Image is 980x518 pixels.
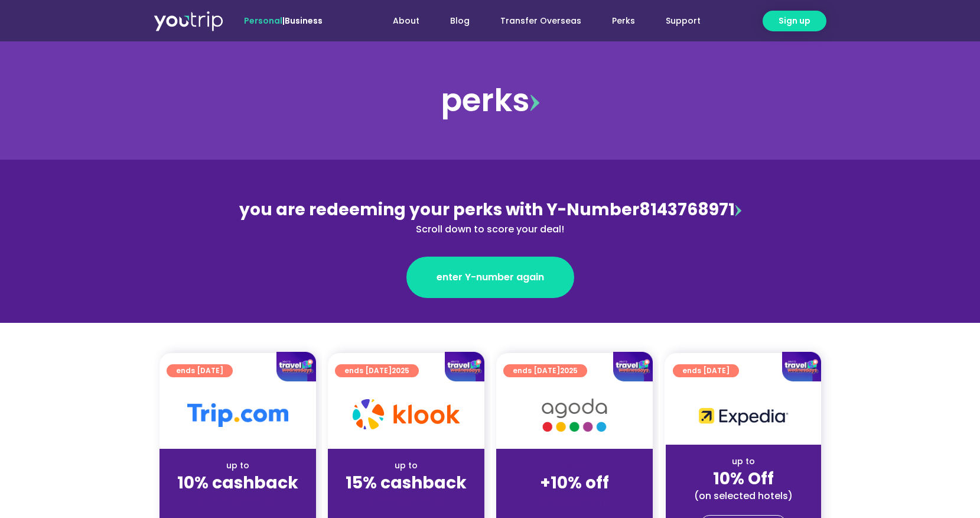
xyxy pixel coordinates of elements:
div: (for stays only) [337,494,475,506]
a: Sign up [763,11,826,31]
a: enter Y-number again [406,257,574,298]
span: up to [564,459,585,471]
strong: 15% cashback [346,471,467,494]
div: (for stays only) [506,494,643,506]
nav: Menu [354,10,716,32]
a: Perks [597,10,650,32]
span: Sign up [779,15,810,27]
div: (on selected hotels) [675,490,812,502]
a: Business [285,15,323,27]
span: | [244,15,323,27]
strong: 10% Off [713,467,774,490]
span: enter Y-number again [437,270,544,284]
strong: +10% off [540,471,609,494]
span: Personal [244,15,282,27]
div: up to [169,459,307,472]
span: you are redeeming your perks with Y-Number [239,198,639,221]
a: About [377,10,435,32]
a: Support [650,10,716,32]
div: up to [675,455,812,468]
strong: 10% cashback [177,471,298,494]
div: (for stays only) [169,494,307,506]
a: Transfer Overseas [485,10,597,32]
div: 8143768971 [234,198,747,237]
div: Scroll down to score your deal! [234,222,747,237]
div: up to [337,459,475,472]
a: Blog [435,10,485,32]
